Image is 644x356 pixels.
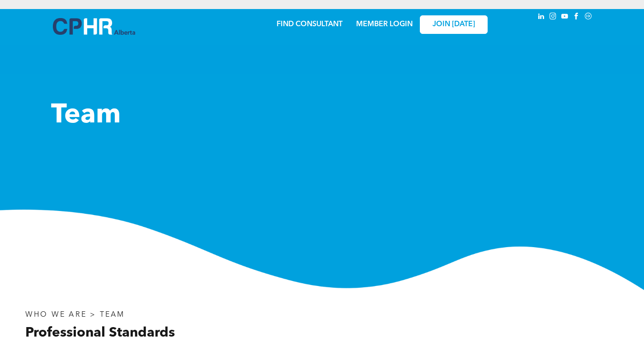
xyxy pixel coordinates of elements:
span: JOIN [DATE] [432,20,475,29]
span: Team [51,102,121,129]
a: FIND CONSULTANT [277,21,343,28]
a: Social network [583,11,593,23]
a: youtube [560,11,570,23]
a: instagram [548,11,558,23]
a: JOIN [DATE] [420,15,488,34]
a: facebook [572,11,582,23]
a: linkedin [536,11,546,23]
span: Professional Standards [25,326,175,340]
img: A blue and white logo for cp alberta [53,18,135,35]
a: MEMBER LOGIN [356,21,413,28]
span: WHO WE ARE > TEAM [25,311,125,319]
